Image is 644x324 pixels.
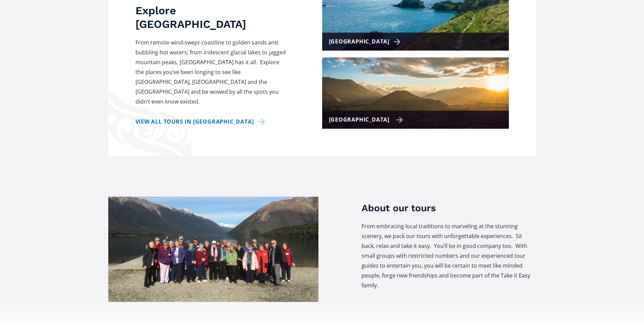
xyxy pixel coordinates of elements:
h3: About our tours [362,201,536,215]
a: [GEOGRAPHIC_DATA] [322,57,509,129]
h3: Explore [GEOGRAPHIC_DATA] [135,4,288,31]
div: [GEOGRAPHIC_DATA] [329,115,403,125]
a: View all tours in [GEOGRAPHIC_DATA] [135,117,268,127]
div: [GEOGRAPHIC_DATA] [329,37,403,47]
p: From remote wind-swept coastline to golden sands and bubbling hot waters; from iridescent glacial... [135,38,288,107]
p: From embracing local traditions to marveling at the stunning scenery, we pack our tours with unfo... [362,221,536,290]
